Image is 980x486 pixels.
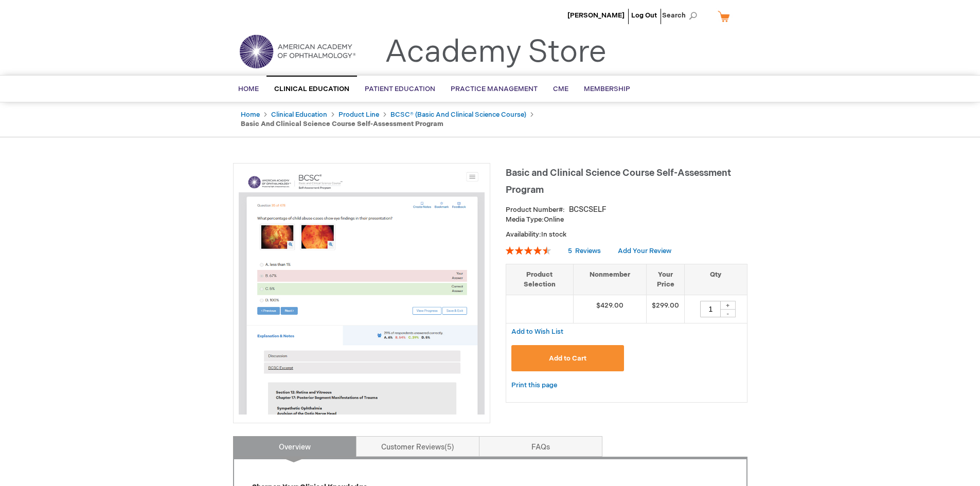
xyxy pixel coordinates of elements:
strong: Basic and Clinical Science Course Self-Assessment Program [241,120,443,128]
a: Product Line [338,111,379,119]
a: 5 Reviews [568,247,602,255]
span: Reviews [575,247,601,255]
div: + [720,301,736,310]
th: Qty [685,264,747,295]
span: Basic and Clinical Science Course Self-Assessment Program [506,168,731,195]
a: Log Out [631,11,657,20]
strong: Product Number [506,206,565,214]
span: Practice Management [451,85,538,93]
a: BCSC® (Basic and Clinical Science Course) [390,111,526,119]
input: Qty [700,301,721,317]
th: Nonmember [573,264,647,295]
span: Search [662,5,701,26]
div: BCSCSELF [569,205,607,215]
td: $429.00 [573,295,647,323]
a: [PERSON_NAME] [567,11,625,20]
div: 92% [506,246,551,255]
a: Academy Store [385,34,607,71]
p: Online [506,215,747,225]
a: Clinical Education [271,111,327,119]
span: Membership [584,85,630,93]
th: Your Price [647,264,685,295]
strong: Media Type: [506,215,544,224]
div: - [720,309,736,317]
p: Availability: [506,230,747,240]
span: 5 [568,247,572,255]
a: Customer Reviews5 [356,436,479,457]
a: Add Your Review [618,247,671,255]
span: Add to Cart [549,354,586,363]
button: Add to Cart [511,345,625,371]
a: Print this page [511,379,557,392]
img: Basic and Clinical Science Course Self-Assessment Program [239,169,485,415]
span: In stock [541,230,566,239]
span: 5 [444,443,454,452]
span: Patient Education [365,85,435,93]
span: Clinical Education [274,85,349,93]
a: FAQs [479,436,602,457]
a: Add to Wish List [511,327,563,336]
td: $299.00 [647,295,685,323]
span: CME [553,85,568,93]
span: Home [238,85,259,93]
th: Product Selection [506,264,574,295]
a: Home [241,111,260,119]
a: Overview [233,436,357,457]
